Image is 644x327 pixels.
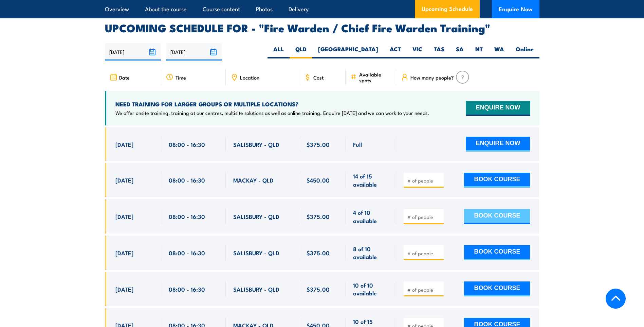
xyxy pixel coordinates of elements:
label: ALL [268,45,290,58]
span: $450.00 [307,176,330,184]
button: BOOK COURSE [464,245,530,260]
button: BOOK COURSE [464,173,530,188]
span: Full [353,140,362,148]
span: SALISBURY - QLD [233,285,279,293]
label: [GEOGRAPHIC_DATA] [312,45,384,58]
span: SALISBURY - QLD [233,249,279,257]
span: 08:00 - 16:30 [169,285,205,293]
input: From date [105,43,161,61]
span: Date [119,74,130,80]
span: 4 of 10 available [353,208,389,224]
span: [DATE] [115,249,133,257]
label: VIC [407,45,428,58]
span: 08:00 - 16:30 [169,212,205,220]
h4: NEED TRAINING FOR LARGER GROUPS OR MULTIPLE LOCATIONS? [115,100,429,108]
span: 08:00 - 16:30 [169,176,205,184]
span: [DATE] [115,285,133,293]
label: Online [510,45,539,58]
input: # of people [407,286,441,293]
span: [DATE] [115,212,133,220]
input: # of people [407,177,441,184]
span: How many people? [410,74,454,80]
span: $375.00 [307,285,330,293]
span: 14 of 15 available [353,172,389,188]
span: 8 of 10 available [353,245,389,261]
button: BOOK COURSE [464,281,530,296]
button: ENQUIRE NOW [466,137,530,152]
span: 08:00 - 16:30 [169,140,205,148]
label: WA [489,45,510,58]
span: SALISBURY - QLD [233,212,279,220]
input: # of people [407,250,441,257]
label: SA [450,45,470,58]
span: Location [240,74,259,80]
span: $375.00 [307,212,330,220]
span: Time [176,74,186,80]
button: BOOK COURSE [464,209,530,224]
label: NT [470,45,489,58]
p: We offer onsite training, training at our centres, multisite solutions as well as online training... [115,109,429,116]
span: $375.00 [307,140,330,148]
span: [DATE] [115,140,133,148]
label: QLD [290,45,312,58]
h2: UPCOMING SCHEDULE FOR - "Fire Warden / Chief Fire Warden Training" [105,23,539,32]
span: SALISBURY - QLD [233,140,279,148]
input: To date [166,43,222,61]
span: MACKAY - QLD [233,176,274,184]
span: 10 of 10 available [353,281,389,297]
span: Cost [313,74,324,80]
span: $375.00 [307,249,330,257]
span: [DATE] [115,176,133,184]
label: ACT [384,45,407,58]
label: TAS [428,45,450,58]
span: 08:00 - 16:30 [169,249,205,257]
span: Available spots [359,71,391,83]
button: ENQUIRE NOW [466,101,530,116]
input: # of people [407,213,441,220]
